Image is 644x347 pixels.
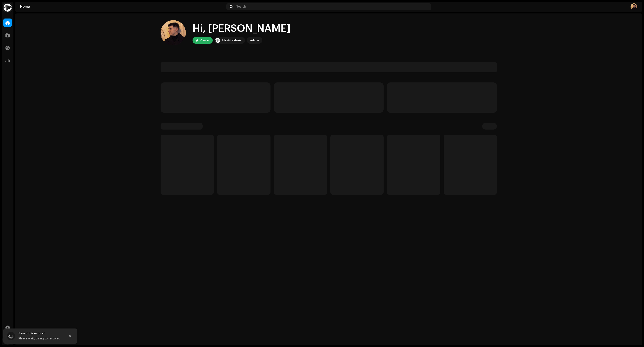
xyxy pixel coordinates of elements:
img: 83617363-842d-440f-aa1a-782b50a81e77 [161,20,186,45]
div: Identity Music [222,38,242,43]
div: Open Intercom Messenger [3,334,13,344]
div: Please wait, trying to restore... [18,336,63,341]
img: 83617363-842d-440f-aa1a-782b50a81e77 [631,3,637,10]
button: Close [66,332,74,340]
img: 0f74c21f-6d1c-4dbc-9196-dbddad53419e [215,38,220,43]
div: Owner [200,38,209,43]
span: Search [236,5,246,8]
div: Hi, [PERSON_NAME] [193,22,290,35]
div: Session is expired [18,331,63,336]
div: Admin [250,38,259,43]
div: Home [20,5,225,8]
img: 0f74c21f-6d1c-4dbc-9196-dbddad53419e [3,3,12,12]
